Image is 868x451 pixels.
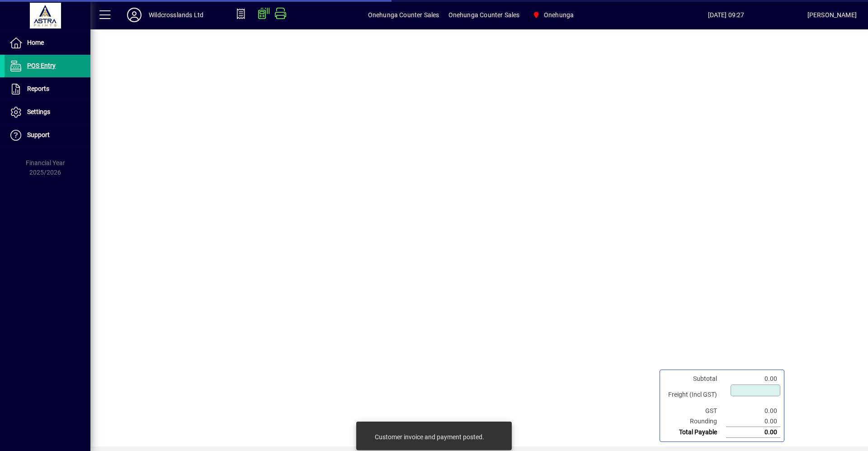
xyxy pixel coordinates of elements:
span: [DATE] 09:27 [645,8,807,22]
a: Home [5,32,90,54]
span: Reports [27,85,49,92]
td: Total Payable [664,427,726,438]
td: GST [664,406,726,416]
td: 0.00 [726,374,780,384]
td: 0.00 [726,427,780,438]
span: Onehunga [528,7,577,23]
span: POS Entry [27,62,56,69]
td: Subtotal [664,374,726,384]
td: Freight (Incl GST) [664,384,726,406]
td: 0.00 [726,406,780,416]
span: Support [27,131,50,138]
td: 0.00 [726,416,780,427]
div: Customer invoice and payment posted. [375,432,484,442]
a: Support [5,124,90,147]
div: [PERSON_NAME] [807,8,857,22]
td: Rounding [664,416,726,427]
a: Reports [5,78,90,100]
span: Onehunga [544,8,574,22]
div: Wildcrosslands Ltd [149,8,203,22]
span: Onehunga Counter Sales [448,8,520,22]
button: Profile [120,7,149,23]
span: Settings [27,108,50,115]
span: Onehunga Counter Sales [368,8,439,22]
a: Settings [5,101,90,123]
span: Home [27,39,44,46]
